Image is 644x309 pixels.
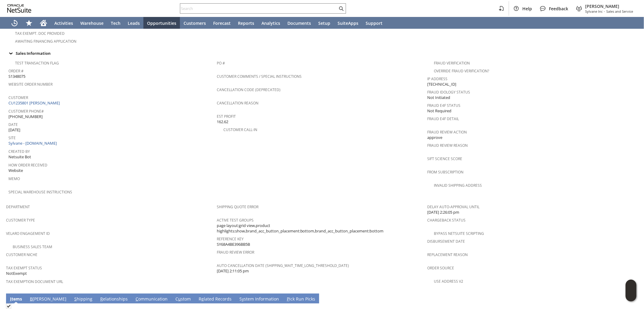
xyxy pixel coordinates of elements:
a: Shipping Quote Error [217,204,258,209]
span: P [287,296,289,302]
span: Oracle Guided Learning Widget. To move around, please hold and drag [626,291,636,302]
svg: Recent Records [11,19,18,27]
span: Setup [318,20,330,26]
a: Fraud Review Reason [427,143,468,148]
input: Search [180,5,338,12]
span: Analytics [261,20,280,26]
span: Activities [54,20,73,26]
a: Est Profit [217,114,236,119]
iframe: Click here to launch Oracle Guided Learning Help Panel [626,280,636,301]
a: Order # [8,68,24,74]
span: [PERSON_NAME] [585,3,633,9]
a: Special Warehouse Instructions [8,189,72,195]
a: Customer Comments / Special Instructions [217,74,302,79]
span: page layout:grid view,product highlights:show,brand_acc_button_placement:bottom,brand_acc_button_... [217,223,425,234]
a: Replacement reason [427,252,468,257]
a: Velaro Engagement ID [6,231,50,236]
a: Customer Type [6,218,35,223]
a: Disbursement Date [427,239,465,244]
a: Order Source [427,265,454,271]
span: 162.62 [217,119,228,125]
span: [DATE] 2:11:05 pm [217,268,249,274]
span: u [178,296,181,302]
a: Override Fraud Verification? [434,68,489,74]
a: Fraud E4F Status [427,103,460,108]
span: R [100,296,103,302]
a: Bypass NetSuite Scripting [434,231,484,236]
a: Use Address V2 [434,279,463,284]
span: B [30,296,33,302]
span: NotExempt [6,271,27,276]
a: Date [8,122,18,127]
a: Fraud Verification [434,61,470,66]
a: Leads [124,17,143,29]
a: Auto Cancellation Date (shipping_wait_time_long_threshold_date) [217,263,349,268]
a: Fraud Idology Status [427,90,470,95]
span: I [10,296,11,302]
a: Website Order Number [8,82,53,87]
a: Cancellation Code (deprecated) [217,87,280,92]
span: Not Required [427,108,451,114]
span: [TECHNICAL_ID] [427,81,456,87]
a: Items [8,296,24,303]
a: Sift Science Score [427,156,462,161]
svg: Home [40,19,47,27]
a: Activities [51,17,77,29]
a: From Subscription [427,169,463,175]
a: CU1235801 [PERSON_NAME] [8,100,61,106]
span: S [74,296,77,302]
div: Sales Information [6,49,636,57]
a: Cancellation Reason [217,100,258,106]
a: Custom [174,296,192,303]
span: [DATE] [8,127,20,133]
span: Not Initiated [427,95,450,100]
span: Reports [238,20,254,26]
a: Warehouse [77,17,107,29]
a: Forecast [210,17,234,29]
a: Business Sales Team [13,244,52,249]
a: Related Records [197,296,233,303]
a: System Information [238,296,280,303]
a: Documents [284,17,315,29]
span: [PHONE_NUMBER] [8,114,43,120]
a: Shipping [73,296,94,303]
a: Opportunities [143,17,180,29]
span: e [201,296,204,302]
a: Sylvane - [DOMAIN_NAME] [8,140,58,146]
a: Active Test Groups [217,218,254,223]
td: Sales Information [6,49,638,57]
a: IP Address [427,76,447,81]
a: B[PERSON_NAME] [28,296,68,303]
span: y [242,296,244,302]
span: Documents [287,20,311,26]
a: PO # [217,61,225,66]
svg: Search [338,5,345,12]
a: Fraud E4F Detail [427,116,459,121]
span: - [604,9,605,14]
span: Feedback [549,6,568,12]
a: Fraud Review Error [217,250,254,255]
a: Invalid Shipping Address [434,183,482,188]
a: Analytics [258,17,284,29]
span: Opportunities [147,20,176,26]
span: SuiteApps [338,20,358,26]
span: Sylvane Inc [585,9,603,14]
svg: Shortcuts [25,19,33,27]
span: Website [8,168,23,173]
a: Awaiting Financing Application [15,39,76,44]
a: How Order Received [8,163,47,168]
a: Tech [107,17,124,29]
svg: logo [7,4,31,13]
a: Support [362,17,386,29]
a: Customer Niche [6,252,37,257]
a: Setup [315,17,334,29]
a: Created By [8,149,30,154]
a: Customer Call-in [223,127,257,132]
a: Reference Key [217,236,244,242]
span: SY68A4BE396BB5B [217,242,250,247]
a: Customer Phone# [8,109,44,114]
span: S1348075 [8,74,25,79]
a: Relationships [99,296,129,303]
a: Site [8,135,16,140]
a: Memo [8,176,20,181]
